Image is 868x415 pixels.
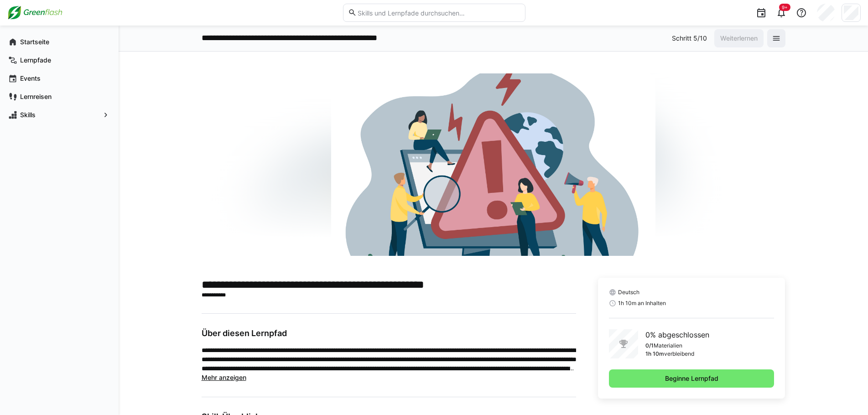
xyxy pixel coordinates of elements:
p: verbleibend [664,350,694,358]
p: 0/1 [645,342,654,349]
span: 1h 10m an Inhalten [618,300,666,307]
span: Weiterlernen [719,34,759,43]
span: 9+ [782,5,788,10]
p: 1h 10m [645,350,664,358]
p: 0% abgeschlossen [645,329,709,340]
span: Deutsch [618,289,639,296]
input: Skills und Lernpfade durchsuchen… [357,9,520,17]
h3: Über diesen Lernpfad [202,328,576,338]
button: Beginne Lernpfad [609,369,774,388]
button: Weiterlernen [714,29,764,47]
span: Beginne Lernpfad [664,374,720,383]
span: Mehr anzeigen [202,373,246,381]
p: Materialien [654,342,682,349]
p: Schritt 5/10 [672,34,707,43]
